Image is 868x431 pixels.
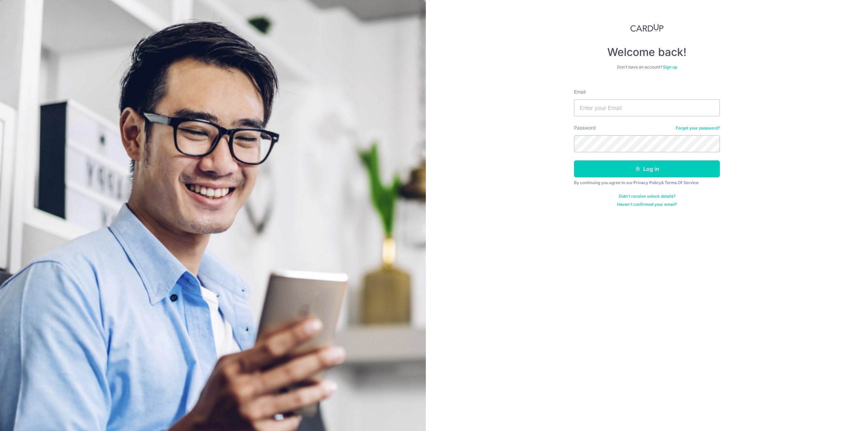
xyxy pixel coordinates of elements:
[574,45,720,59] h4: Welcome back!
[574,180,720,185] div: By continuing you agree to our &
[619,194,675,199] a: Didn't receive unlock details?
[676,125,720,131] a: Forgot your password?
[630,24,664,32] img: CardUp Logo
[574,160,720,177] button: Log in
[633,180,661,185] a: Privacy Policy
[663,64,677,70] a: Sign up
[574,99,720,116] input: Enter your Email
[574,124,596,131] label: Password
[665,180,698,185] a: Terms Of Service
[574,64,720,70] div: Don’t have an account?
[617,202,677,207] a: Haven't confirmed your email?
[574,89,586,95] label: Email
